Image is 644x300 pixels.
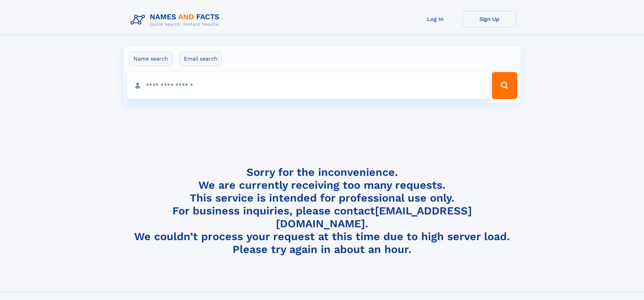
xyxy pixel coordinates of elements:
[276,204,472,230] a: [EMAIL_ADDRESS][DOMAIN_NAME]
[180,52,222,66] label: Email search
[462,11,517,27] a: Sign Up
[128,166,517,256] h4: Sorry for the inconvenience. We are currently receiving too many requests. This service is intend...
[408,11,462,27] a: Log In
[127,72,489,99] input: search input
[128,11,225,29] img: Logo Names and Facts
[129,52,172,66] label: Name search
[492,72,517,99] button: Search Button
